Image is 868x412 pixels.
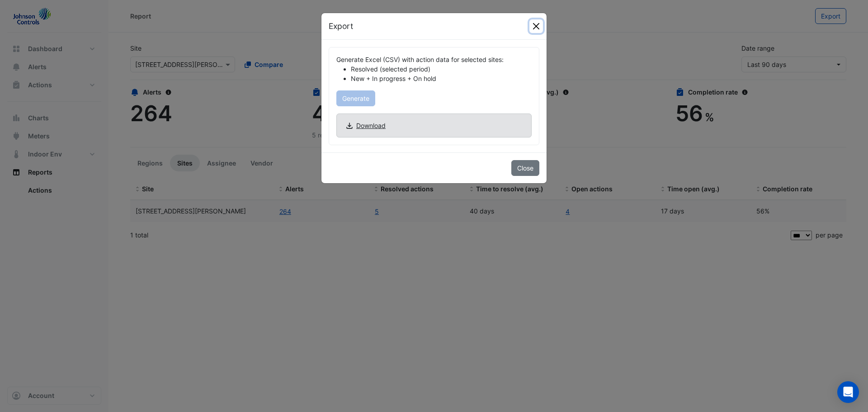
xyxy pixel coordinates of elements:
div: Open Intercom Messenger [837,381,859,403]
button: Close [529,19,543,33]
span: Download [356,121,386,130]
h5: Export [329,20,353,32]
li: Resolved (selected period) [351,64,532,74]
button: Close [511,160,539,176]
div: Generate Excel (CSV) with action data for selected sites: [336,55,532,64]
button: Download [340,118,392,133]
li: New + In progress + On hold [351,74,532,83]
